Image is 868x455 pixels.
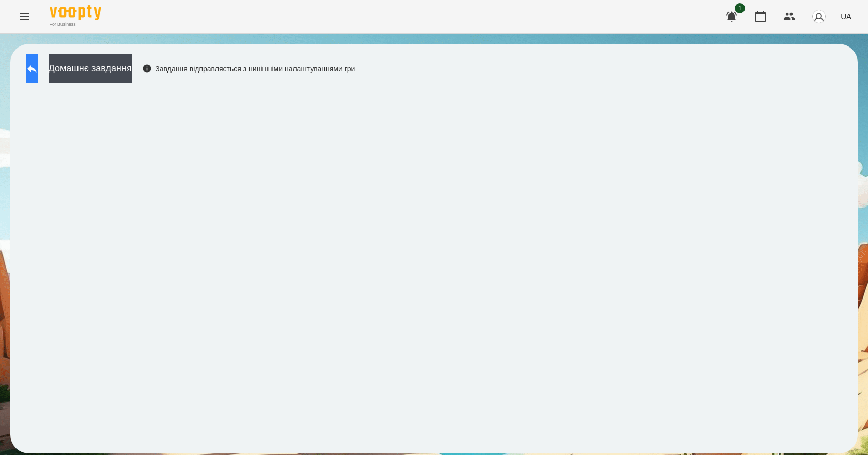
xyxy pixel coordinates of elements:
button: UA [836,7,856,26]
div: Завдання відправляється з нинішніми налаштуваннями гри [142,64,355,74]
img: Voopty Logo [50,5,101,20]
img: avatar_s.png [812,9,826,24]
button: Menu [12,4,37,29]
span: UA [841,11,851,22]
span: 1 [735,3,745,13]
button: Домашнє завдання [49,54,132,83]
span: For Business [50,21,101,28]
